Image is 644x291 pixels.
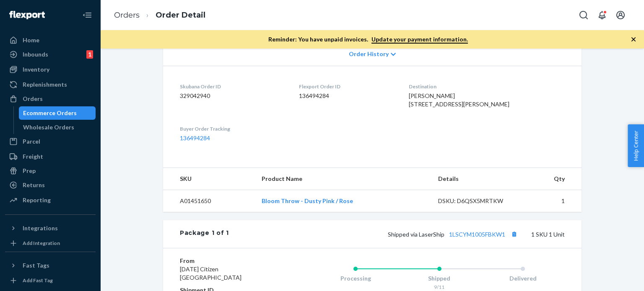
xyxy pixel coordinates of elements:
[438,197,517,205] div: DSKU: D6QSX5MRTKW
[23,80,67,89] div: Replenishments
[23,109,77,117] div: Ecommerce Orders
[229,229,565,239] div: 1 SKU 1 Unit
[180,257,280,265] dt: From
[431,168,524,190] th: Details
[262,197,353,204] a: Bloom Throw - Dusty Pink / Rose
[23,167,36,175] div: Prep
[180,83,286,90] dt: Skubana Order ID
[180,134,210,142] a: 136494284
[19,121,96,134] a: Wholesale Orders
[5,221,96,235] button: Integrations
[19,106,96,120] a: Ecommerce Orders
[268,35,468,44] p: Reminder: You have unpaid invoices.
[314,274,397,283] div: Processing
[23,239,60,247] div: Add Integration
[349,50,389,58] span: Order History
[23,36,39,44] div: Home
[449,231,505,238] a: 1LSCYM1005FBKW1
[23,181,45,189] div: Returns
[23,65,49,74] div: Inventory
[5,276,96,286] a: Add Fast Tag
[5,164,96,178] a: Prep
[409,83,565,90] dt: Destination
[481,274,565,283] div: Delivered
[156,10,205,20] a: Order Detail
[23,277,53,284] div: Add Fast Tag
[163,168,255,190] th: SKU
[524,168,582,190] th: Qty
[23,224,58,232] div: Integrations
[594,7,610,23] button: Open notifications
[575,7,592,23] button: Open Search Box
[163,190,255,212] td: A01451650
[180,125,286,132] dt: Buyer Order Tracking
[409,92,509,108] span: [PERSON_NAME] [STREET_ADDRESS][PERSON_NAME]
[23,261,49,270] div: Fast Tags
[23,50,48,59] div: Inbounds
[5,63,96,76] a: Inventory
[5,92,96,106] a: Orders
[5,193,96,207] a: Reporting
[5,259,96,272] button: Fast Tags
[371,36,468,44] a: Update your payment information.
[5,33,96,47] a: Home
[524,190,582,212] td: 1
[388,231,519,238] span: Shipped via LaserShip
[5,150,96,163] a: Freight
[86,50,93,59] div: 1
[23,196,51,204] div: Reporting
[180,265,241,281] span: [DATE] Citizen [GEOGRAPHIC_DATA]
[9,11,45,19] img: Flexport logo
[5,135,96,148] a: Parcel
[180,229,229,239] div: Package 1 of 1
[180,92,286,100] dd: 329042940
[255,168,431,190] th: Product Name
[299,92,396,100] dd: 136494284
[23,152,43,161] div: Freight
[114,10,140,20] a: Orders
[509,229,519,239] button: Copy tracking number
[79,7,96,23] button: Close Navigation
[397,283,481,291] div: 9/11
[5,238,96,248] a: Add Integration
[23,137,40,146] div: Parcel
[23,95,43,103] div: Orders
[299,83,396,90] dt: Flexport Order ID
[5,178,96,192] a: Returns
[628,124,644,167] button: Help Center
[5,48,96,61] a: Inbounds1
[107,3,212,28] ol: breadcrumbs
[612,7,629,23] button: Open account menu
[5,78,96,91] a: Replenishments
[23,123,74,131] div: Wholesale Orders
[397,274,481,283] div: Shipped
